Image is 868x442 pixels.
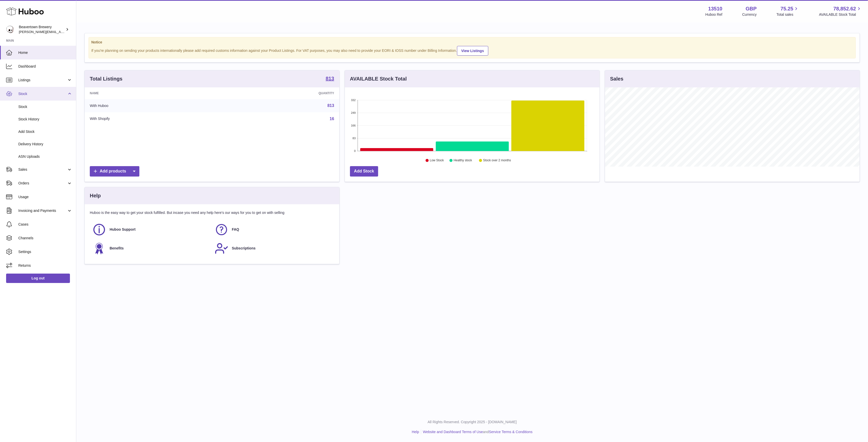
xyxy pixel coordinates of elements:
text: 0 [354,149,356,152]
h3: AVAILABLE Stock Total [350,75,407,82]
span: 75.25 [781,5,793,12]
text: Low Stock [430,159,444,162]
strong: Notice [91,40,853,45]
text: 166 [351,124,356,127]
text: Stock over 2 months [483,159,511,162]
a: 16 [330,117,334,121]
span: Stock History [18,117,72,122]
a: Help [412,430,419,434]
a: 813 [326,76,334,82]
strong: 813 [326,76,334,81]
a: Add Stock [350,166,378,177]
a: 75.25 Total sales [776,5,799,17]
td: With Shopify [85,112,222,125]
div: Beavertown Brewery [19,25,65,34]
div: Currency [742,12,757,17]
span: Dashboard [18,64,72,69]
span: Add Stock [18,129,72,134]
strong: 13510 [708,5,723,12]
img: Matthew.McCormack@beavertownbrewery.co.uk [6,26,14,33]
span: Listings [18,78,67,83]
a: Service Terms & Conditions [489,430,533,434]
span: Delivery History [18,142,72,147]
a: 78,852.62 AVAILABLE Stock Total [819,5,862,17]
div: If you're planning on sending your products internationally please add required customs informati... [91,45,853,56]
a: Add products [90,166,139,177]
span: Total sales [776,12,799,17]
span: Benefits [110,246,124,251]
span: Subscriptions [232,246,256,251]
a: Website and Dashboard Terms of Use [423,430,483,434]
a: 813 [327,103,334,108]
h3: Total Listings [90,75,123,82]
span: Sales [18,167,67,172]
a: FAQ [215,223,332,236]
text: Healthy stock [454,159,472,162]
a: Benefits [92,242,210,255]
span: ASN Uploads [18,154,72,159]
span: AVAILABLE Stock Total [819,12,862,17]
a: Subscriptions [215,242,332,255]
p: All Rights Reserved. Copyright 2025 - [DOMAIN_NAME] [80,420,864,424]
text: 249 [351,111,356,114]
span: Invoicing and Payments [18,208,67,213]
p: Huboo is the easy way to get your stock fulfilled. But incase you need any help here's our ways f... [90,210,334,215]
h3: Help [90,192,101,199]
span: Cases [18,222,72,227]
td: With Huboo [85,99,222,112]
span: Usage [18,195,72,199]
span: Channels [18,236,72,241]
span: Huboo Support [110,227,136,232]
span: FAQ [232,227,239,232]
text: 332 [351,99,356,102]
span: 78,852.62 [833,5,856,12]
span: Settings [18,249,72,254]
div: Huboo Ref [705,12,723,17]
th: Quantity [222,87,339,99]
th: Name [85,87,222,99]
span: Returns [18,263,72,268]
strong: GBP [746,5,757,12]
span: Stock [18,104,72,109]
a: View Listings [457,46,488,56]
a: Log out [6,274,70,283]
span: Stock [18,91,67,96]
li: and [421,430,533,434]
a: Huboo Support [92,223,210,236]
span: [PERSON_NAME][EMAIL_ADDRESS][PERSON_NAME][DOMAIN_NAME] [19,30,129,34]
span: Orders [18,181,67,186]
span: Home [18,50,72,55]
h3: Sales [610,75,623,82]
text: 83 [352,137,356,140]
